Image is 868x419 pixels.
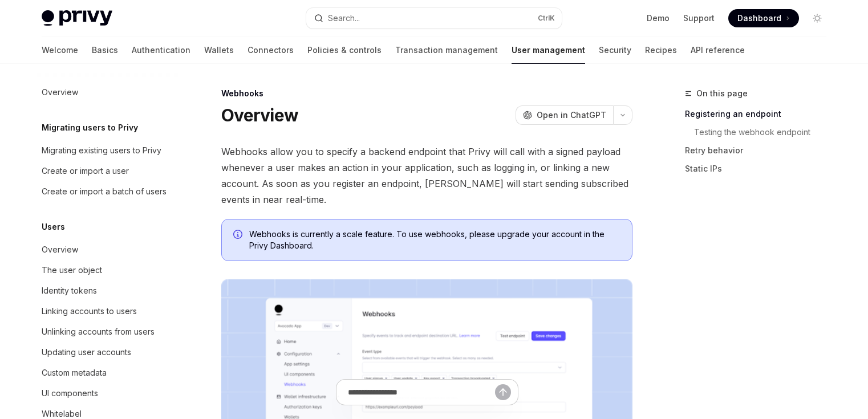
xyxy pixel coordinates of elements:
[33,322,179,342] a: Unlinking accounts from users
[233,230,245,241] svg: Info
[221,88,632,99] div: Webhooks
[33,161,179,181] a: Create or import a user
[42,243,78,257] div: Overview
[33,342,179,363] a: Updating user accounts
[42,86,78,99] div: Overview
[33,363,179,383] a: Custom metadata
[42,387,98,400] div: UI components
[33,383,179,404] a: UI components
[599,36,631,64] a: Security
[685,141,835,160] a: Retry behavior
[691,36,745,64] a: API reference
[33,82,179,103] a: Overview
[92,36,118,64] a: Basics
[685,105,835,123] a: Registering an endpoint
[42,164,129,178] div: Create or import a user
[42,304,137,318] div: Linking accounts to users
[42,121,138,135] h5: Migrating users to Privy
[538,14,555,23] span: Ctrl K
[694,123,835,141] a: Testing the webhook endpoint
[42,284,97,298] div: Identity tokens
[696,87,748,100] span: On this page
[306,8,562,29] button: Search...CtrlK
[33,280,179,301] a: Identity tokens
[728,9,799,27] a: Dashboard
[537,109,606,121] span: Open in ChatGPT
[42,10,112,26] img: light logo
[42,36,78,64] a: Welcome
[808,9,826,27] button: Toggle dark mode
[42,366,107,380] div: Custom metadata
[221,144,632,208] span: Webhooks allow you to specify a backend endpoint that Privy will call with a signed payload whene...
[685,160,835,178] a: Static IPs
[249,229,620,251] span: Webhooks is currently a scale feature. To use webhooks, please upgrade your account in the Privy ...
[395,36,498,64] a: Transaction management
[307,36,382,64] a: Policies & controls
[33,260,179,280] a: The user object
[645,36,677,64] a: Recipes
[647,13,670,24] a: Demo
[512,36,585,64] a: User management
[33,239,179,260] a: Overview
[33,181,179,202] a: Create or import a batch of users
[248,36,294,64] a: Connectors
[42,345,131,359] div: Updating user accounts
[683,13,715,24] a: Support
[516,105,613,125] button: Open in ChatGPT
[42,185,167,198] div: Create or import a batch of users
[42,263,102,277] div: The user object
[42,325,155,339] div: Unlinking accounts from users
[737,13,781,24] span: Dashboard
[328,11,360,25] div: Search...
[42,144,161,157] div: Migrating existing users to Privy
[221,105,298,125] h1: Overview
[42,220,65,234] h5: Users
[204,36,234,64] a: Wallets
[33,301,179,322] a: Linking accounts to users
[495,384,511,400] button: Send message
[132,36,190,64] a: Authentication
[33,140,179,161] a: Migrating existing users to Privy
